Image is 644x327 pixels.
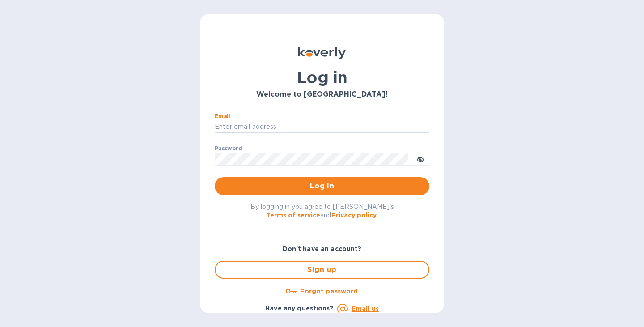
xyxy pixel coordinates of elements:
[331,212,377,219] a: Privacy policy
[215,261,429,279] button: Sign up
[215,146,242,151] label: Password
[300,288,358,295] u: Forgot password
[298,47,346,59] img: Koverly
[352,305,379,312] a: Email us
[222,181,422,191] span: Log in
[215,114,230,119] label: Email
[411,150,429,168] button: toggle password visibility
[215,90,429,99] h3: Welcome to [GEOGRAPHIC_DATA]!
[215,68,429,87] h1: Log in
[250,203,394,219] span: By logging in you agree to [PERSON_NAME]'s and .
[215,177,429,195] button: Log in
[215,120,429,134] input: Enter email address
[283,245,362,252] b: Don't have an account?
[266,212,320,219] a: Terms of service
[223,264,421,275] span: Sign up
[265,305,334,312] b: Have any questions?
